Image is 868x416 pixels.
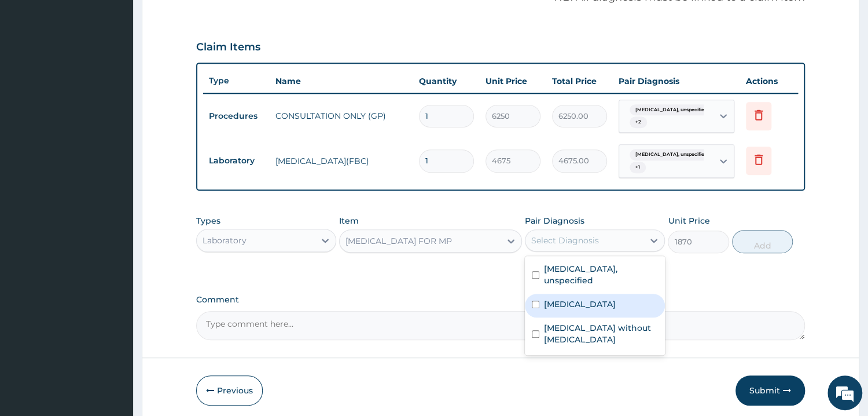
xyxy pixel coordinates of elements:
label: Comment [196,295,805,305]
td: [MEDICAL_DATA](FBC) [270,149,413,173]
div: Minimize live chat window [190,6,218,34]
th: Quantity [413,70,480,93]
td: CONSULTATION ONLY (GP) [270,104,413,127]
td: Laboratory [203,150,270,171]
label: Unit Price [668,215,709,227]
h3: Claim Items [196,41,260,54]
th: Unit Price [480,70,546,93]
div: Laboratory [203,235,247,246]
div: [MEDICAL_DATA] FOR MP [345,235,452,247]
label: [MEDICAL_DATA] [544,298,616,310]
img: d_794563401_company_1708531726252_794563401 [21,58,47,87]
span: We're online! [67,130,160,247]
label: Item [339,215,359,227]
span: [MEDICAL_DATA], unspecified [630,104,713,116]
th: Pair Diagnosis [613,70,740,93]
td: Procedures [203,105,270,127]
button: Submit [735,375,805,406]
label: [MEDICAL_DATA], unspecified [544,263,658,286]
label: Pair Diagnosis [525,215,584,227]
th: Total Price [546,70,613,93]
label: Types [196,216,220,226]
span: + 2 [630,116,647,128]
th: Name [270,70,413,93]
button: Previous [196,375,263,406]
div: Chat with us now [60,65,194,80]
span: [MEDICAL_DATA], unspecified [630,149,713,160]
span: + 1 [630,162,646,173]
div: Select Diagnosis [531,235,599,246]
th: Actions [740,70,798,93]
button: Add [732,230,793,253]
th: Type [203,70,270,92]
label: [MEDICAL_DATA] without [MEDICAL_DATA] [544,322,658,345]
textarea: Type your message and hit 'Enter' [6,286,220,326]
